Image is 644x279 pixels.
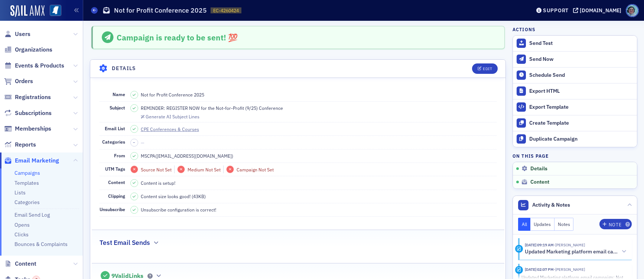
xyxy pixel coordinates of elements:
span: Subscriptions [15,109,52,117]
span: Details [530,165,547,172]
div: Support [543,7,569,14]
h2: Test Email Sends [100,238,150,247]
span: Subject [110,105,125,111]
span: Profile [626,4,639,17]
a: Categories [14,199,40,206]
div: Send Now [529,56,633,63]
span: Source Not Set [141,167,172,173]
time: 9/4/2025 02:07 PM [525,267,554,272]
a: Templates [14,180,39,186]
span: Email Marketing [15,157,59,165]
div: Activity [515,245,523,253]
span: Clipping [108,193,125,199]
span: — [141,139,144,145]
span: Rachel Shirley [554,267,585,272]
h4: Actions [513,26,536,33]
button: Note [599,219,632,229]
span: Events & Products [15,62,64,70]
a: Events & Products [4,62,64,70]
a: Users [4,30,30,38]
h4: On this page [513,152,637,159]
div: Export Template [529,104,633,111]
a: Export Template [513,99,637,115]
button: Updates [530,218,554,231]
span: Organizations [15,46,52,54]
span: From [114,152,125,158]
span: Memberships [15,125,51,133]
div: Export HTML [529,88,633,95]
div: Duplicate Campaign [529,136,633,142]
span: Registrations [15,93,51,101]
span: Content size looks good! (43KB) [141,193,206,200]
a: Reports [4,141,36,149]
span: Content [15,260,36,268]
span: Content [108,179,125,185]
div: Schedule Send [529,72,633,79]
a: Memberships [4,125,51,133]
span: Campaign is ready to be sent! 💯 [117,32,238,43]
span: UTM Tags [105,166,125,172]
a: Organizations [4,46,52,54]
button: [DOMAIN_NAME] [573,8,624,13]
a: Email Marketing [4,157,59,165]
span: Campaign Not Set [237,167,274,173]
span: Name [113,91,125,97]
a: Lists [14,189,26,196]
button: Updated Marketing platform email campaign: Not for Profit Conference 2025 [525,248,627,256]
span: Orders [15,77,33,85]
span: MSCPA ( [EMAIL_ADDRESS][DOMAIN_NAME] ) [141,152,233,159]
span: Email List [105,125,125,131]
div: [DOMAIN_NAME] [580,7,621,14]
a: Content [4,260,36,268]
span: Activity & Notes [532,201,570,209]
span: Rachel Shirley [554,242,585,247]
button: Send Test [513,36,637,51]
a: Email Send Log [14,211,50,218]
span: Content [530,179,549,186]
div: Edit [483,67,492,71]
span: Unsubscribe [100,206,125,212]
a: Subscriptions [4,109,52,117]
img: SailAMX [10,5,45,17]
div: Generate AI Subject Lines [146,115,199,119]
button: Notes [554,218,574,231]
button: Schedule Send [513,67,637,83]
time: 9/18/2025 09:19 AM [525,242,554,247]
a: Opens [14,221,30,228]
a: Campaigns [14,170,40,176]
span: EC-4260424 [213,7,239,14]
div: Note [609,223,621,227]
span: Reports [15,141,36,149]
a: CPE Conferences & Courses [141,126,206,132]
span: – [133,140,135,145]
span: REMINDER: REGISTER NOW for the Not-for-Profit (9/25) Conference [141,105,283,111]
span: Medium Not Set [188,167,221,173]
img: SailAMX [50,5,61,16]
a: View Homepage [45,5,61,17]
h1: Not for Profit Conference 2025 [114,6,207,15]
a: Orders [4,77,33,85]
button: All [518,218,531,231]
h5: Updated Marketing platform email campaign: Not for Profit Conference 2025 [525,249,618,255]
div: Send Test [529,40,633,47]
span: Categories [102,139,125,145]
a: Export HTML [513,83,637,99]
span: Not for Profit Conference 2025 [141,91,204,98]
span: Unsubscribe configuration is correct! [141,206,216,213]
button: Duplicate Campaign [513,131,637,147]
a: Bounces & Complaints [14,241,68,247]
h4: Details [112,65,136,72]
button: Edit [472,63,498,74]
div: Activity [515,266,523,274]
a: Clicks [14,231,29,238]
span: Content is setup! [141,180,175,186]
button: Send Now [513,51,637,67]
div: Create Template [529,120,633,127]
a: Create Template [513,115,637,131]
a: Registrations [4,93,51,101]
span: Users [15,30,30,38]
button: Generate AI Subject Lines [141,113,199,119]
